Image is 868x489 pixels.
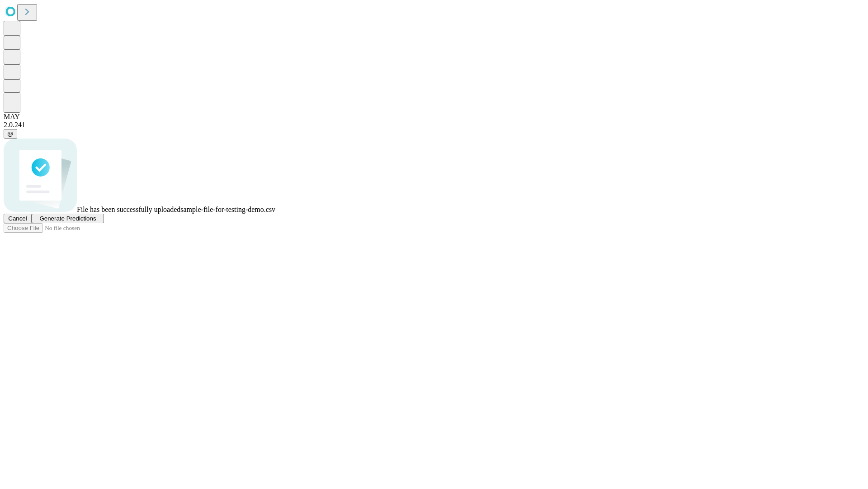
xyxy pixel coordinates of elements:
span: File has been successfully uploaded [77,206,180,213]
span: Cancel [8,215,27,222]
button: Generate Predictions [32,214,104,223]
div: MAY [4,113,864,121]
button: @ [4,129,17,139]
span: @ [7,130,14,137]
span: Generate Predictions [39,215,96,222]
button: Cancel [4,214,32,223]
span: sample-file-for-testing-demo.csv [180,206,275,213]
div: 2.0.241 [4,121,864,129]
